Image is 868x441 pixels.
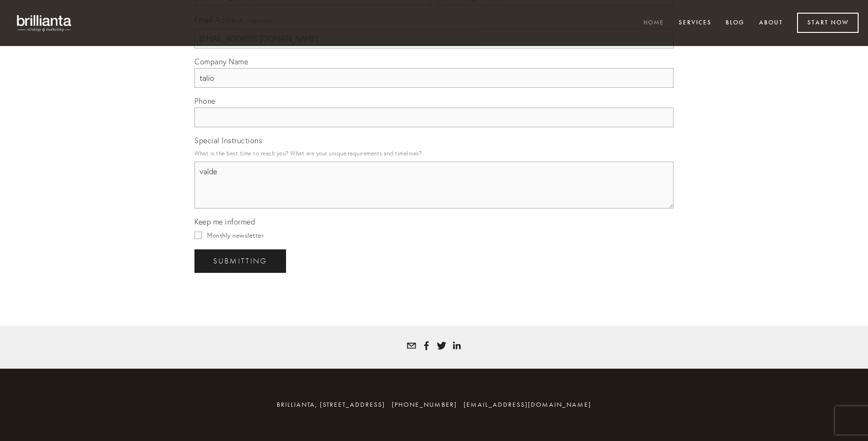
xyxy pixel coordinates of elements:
[422,341,431,350] a: Tatyana Bolotnikov White
[720,15,751,31] a: Blog
[637,15,670,31] a: Home
[194,57,248,66] span: Company Name
[194,96,216,106] span: Phone
[464,401,591,409] a: [EMAIL_ADDRESS][DOMAIN_NAME]
[277,401,385,409] span: brillianta, [STREET_ADDRESS]
[194,232,202,239] input: Monthly newsletter
[407,341,416,350] a: tatyana@brillianta.com
[9,9,80,37] img: brillianta - research, strategy, marketing
[194,249,286,273] button: SubmittingSubmitting
[213,257,267,265] span: Submitting
[194,136,262,145] span: Special Instructions
[207,232,263,239] span: Monthly newsletter
[452,341,461,350] a: Tatyana White
[194,162,674,209] textarea: valde
[797,13,859,33] a: Start Now
[194,217,255,226] span: Keep me informed
[437,341,446,350] a: Tatyana White
[194,147,674,160] p: What is the best time to reach you? What are your unique requirements and timelines?
[392,401,457,409] span: [PHONE_NUMBER]
[753,15,789,31] a: About
[673,15,718,31] a: Services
